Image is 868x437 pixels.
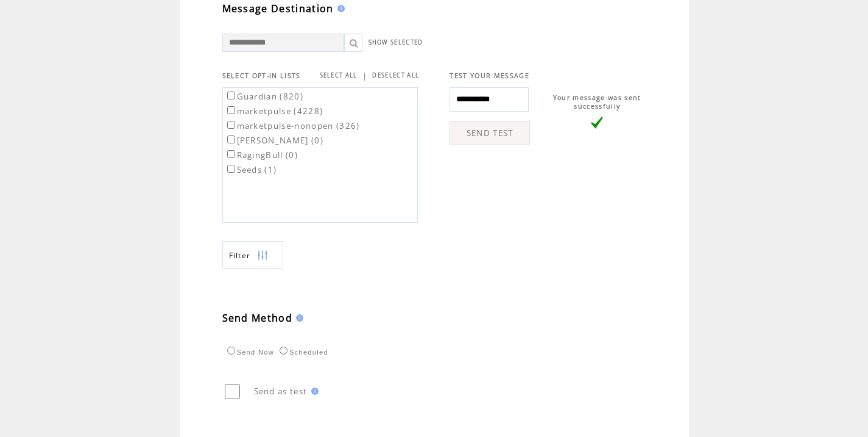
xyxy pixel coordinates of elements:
[320,71,358,79] a: SELECT ALL
[222,2,334,15] span: Message Destination
[553,93,641,110] span: Your message was sent successfully
[591,117,603,129] img: vLarge.png
[225,91,304,102] label: Guardian (820)
[222,241,283,269] a: Filter
[227,92,235,99] input: Guardian (820)
[280,347,288,355] input: Scheduled
[254,386,308,397] span: Send as test
[292,314,303,322] img: help.gif
[227,106,235,114] input: marketpulse (4228)
[227,150,235,158] input: RagingBull (0)
[227,165,235,173] input: Seeds (1)
[227,347,235,355] input: Send Now
[257,242,268,269] img: filters.png
[225,120,360,131] label: marketpulse-nonopen (326)
[225,106,323,117] label: marketpulse (4228)
[222,71,301,80] span: SELECT OPT-IN LISTS
[225,150,298,161] label: RagingBull (0)
[227,135,235,143] input: [PERSON_NAME] (0)
[227,121,235,129] input: marketpulse-nonopen (326)
[369,38,423,46] a: SHOW SELECTED
[334,5,345,12] img: help.gif
[308,388,319,395] img: help.gif
[229,250,251,261] span: Show filters
[362,70,367,81] span: |
[277,349,328,356] label: Scheduled
[224,349,274,356] label: Send Now
[450,71,529,80] span: TEST YOUR MESSAGE
[372,71,419,79] a: DESELECT ALL
[222,311,293,325] span: Send Method
[450,121,530,145] a: SEND TEST
[225,135,324,146] label: [PERSON_NAME] (0)
[225,164,277,175] label: Seeds (1)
